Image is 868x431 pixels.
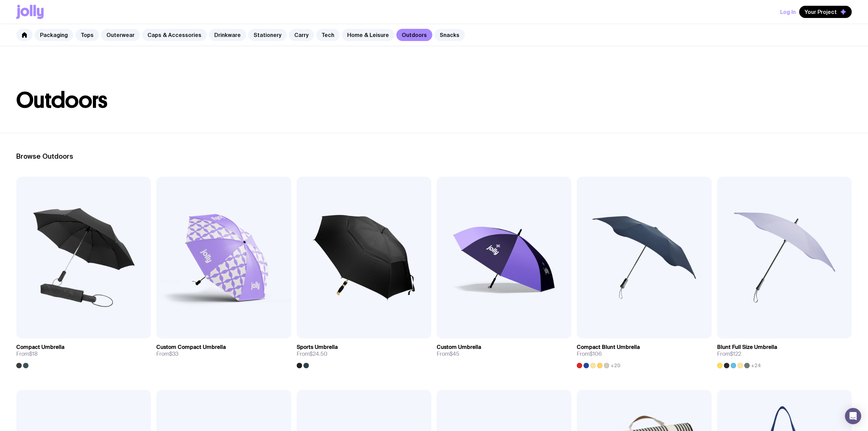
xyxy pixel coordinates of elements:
h3: Blunt Full Size Umbrella [717,344,777,351]
span: $33 [169,350,178,357]
a: Sports UmbrellaFrom$24.50 [297,338,431,368]
span: $45 [450,350,459,357]
span: $18 [29,350,38,357]
span: Your Project [805,8,837,15]
h3: Custom Compact Umbrella [156,344,226,351]
a: Custom UmbrellaFrom$45 [437,338,571,363]
a: Home & Leisure [342,29,394,41]
button: Log In [780,6,796,18]
span: $122 [730,350,741,357]
h3: Compact Umbrella [16,344,64,351]
span: +20 [611,363,620,368]
h3: Sports Umbrella [297,344,338,351]
a: Drinkware [209,29,246,41]
span: From [717,351,741,357]
a: Carry [289,29,314,41]
a: Compact Blunt UmbrellaFrom$106+20 [577,338,711,368]
a: Snacks [434,29,465,41]
a: Compact UmbrellaFrom$18 [16,338,151,368]
a: Blunt Full Size UmbrellaFrom$122+24 [717,338,852,368]
button: Your Project [799,6,852,18]
span: +24 [751,363,761,368]
span: From [577,351,602,357]
span: $106 [590,350,602,357]
span: $24.50 [310,350,328,357]
span: From [16,351,38,357]
a: Custom Compact UmbrellaFrom$33 [156,338,291,363]
h3: Compact Blunt Umbrella [577,344,640,351]
a: Outdoors [396,29,432,41]
a: Tops [75,29,99,41]
span: From [437,351,459,357]
a: Caps & Accessories [142,29,207,41]
h2: Browse Outdoors [16,152,852,160]
a: Tech [316,29,340,41]
span: From [156,351,178,357]
a: Outerwear [101,29,140,41]
h3: Custom Umbrella [437,344,481,351]
a: Packaging [35,29,73,41]
a: Stationery [248,29,287,41]
h1: Outdoors [16,90,852,111]
span: From [297,351,328,357]
div: Open Intercom Messenger [845,408,861,424]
